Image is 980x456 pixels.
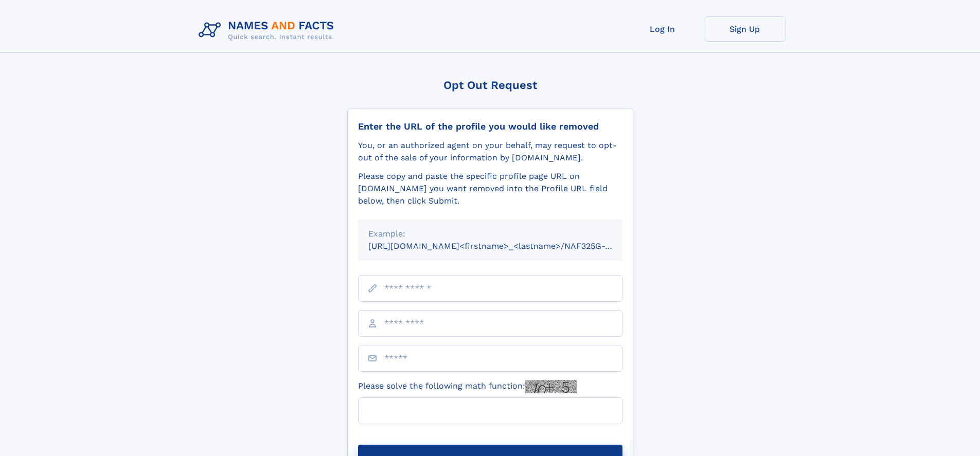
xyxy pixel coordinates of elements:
[358,121,622,132] div: Enter the URL of the profile you would like removed
[368,228,612,240] div: Example:
[358,170,622,207] div: Please copy and paste the specific profile page URL on [DOMAIN_NAME] you want removed into the Pr...
[347,79,633,92] div: Opt Out Request
[358,380,577,393] label: Please solve the following math function:
[358,139,622,164] div: You, or an authorized agent on your behalf, may request to opt-out of the sale of your informatio...
[368,241,642,251] small: [URL][DOMAIN_NAME]<firstname>_<lastname>/NAF325G-xxxxxxxx
[194,16,343,44] img: Logo Names and Facts
[621,16,704,42] a: Log In
[704,16,786,42] a: Sign Up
